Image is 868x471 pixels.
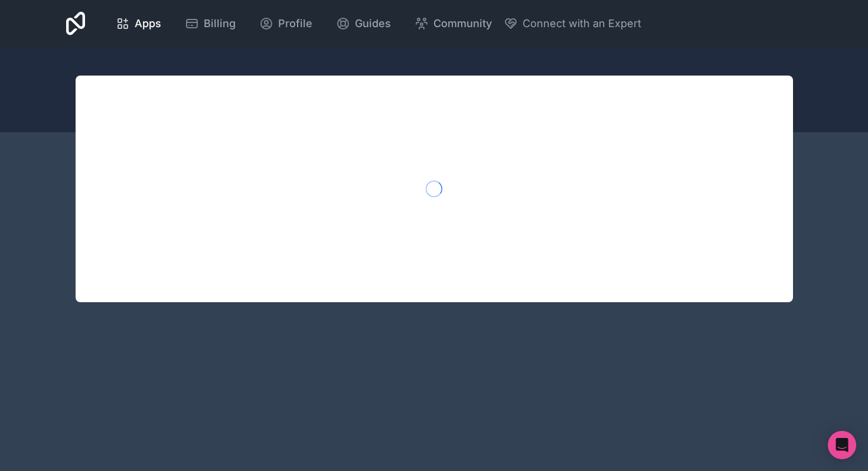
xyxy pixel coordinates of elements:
[175,11,245,37] a: Billing
[523,15,641,32] span: Connect with an Expert
[204,15,236,32] span: Billing
[106,11,171,37] a: Apps
[355,15,391,32] span: Guides
[504,15,641,32] button: Connect with an Expert
[405,11,501,37] a: Community
[828,431,856,459] div: Open Intercom Messenger
[135,15,161,32] span: Apps
[327,11,400,37] a: Guides
[433,15,492,32] span: Community
[278,15,312,32] span: Profile
[250,11,322,37] a: Profile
